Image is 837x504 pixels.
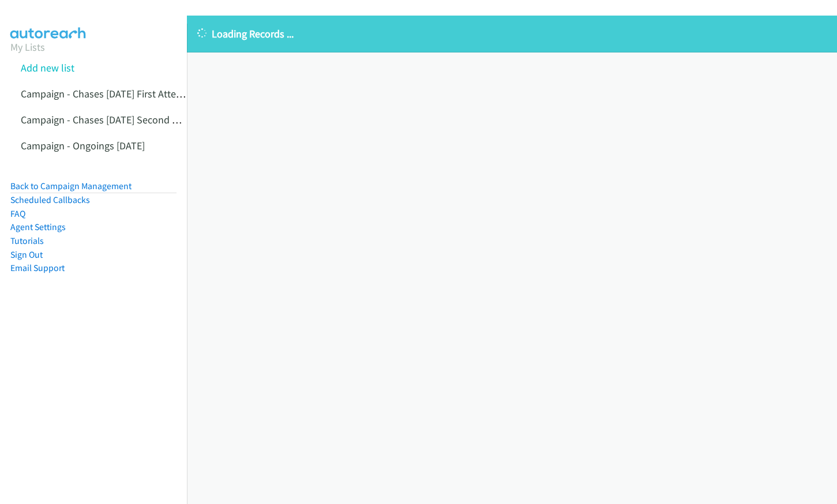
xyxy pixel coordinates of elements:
a: Agent Settings [10,221,66,232]
a: Campaign - Chases [DATE] Second Attempt [21,113,208,126]
a: FAQ [10,208,25,219]
a: Email Support [10,262,65,273]
a: Campaign - Ongoings [DATE] [21,139,145,152]
a: Sign Out [10,249,43,260]
a: Campaign - Chases [DATE] First Attempt And Ongoings [21,87,257,100]
a: My Lists [10,40,45,54]
a: Add new list [21,61,74,74]
a: Tutorials [10,235,44,246]
a: Scheduled Callbacks [10,194,90,205]
p: Loading Records ... [197,26,827,42]
a: Back to Campaign Management [10,180,132,191]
